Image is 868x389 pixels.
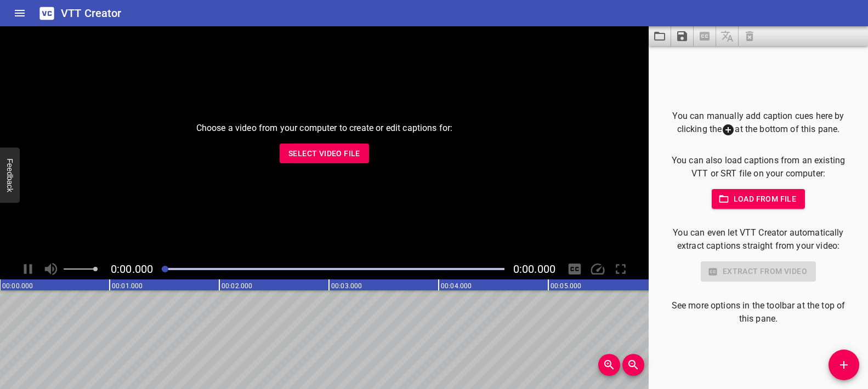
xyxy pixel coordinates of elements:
[551,282,581,290] text: 00:05.000
[288,147,360,161] span: Select Video File
[716,26,739,46] span: Add some captions below, then you can translate them.
[712,189,805,209] button: Load from file
[676,30,689,43] svg: Save captions to file
[721,192,797,206] span: Load from file
[111,262,153,276] span: Current Time
[331,282,362,290] text: 00:03.000
[694,26,716,46] span: Select a video in the pane to the left, then you can automatically extract captions.
[598,354,620,376] button: Zoom In
[666,154,850,180] p: You can also load captions from an existing VTT or SRT file on your computer:
[666,299,850,325] p: See more options in the toolbar at the top of this pane.
[587,259,608,279] div: Playback Speed
[441,282,472,290] text: 00:04.000
[666,110,850,136] p: You can manually add caption cues here by clicking the at the bottom of this pane.
[222,282,252,290] text: 00:02.000
[610,259,631,279] div: Toggle Full Screen
[2,282,33,290] text: 00:00.000
[829,350,859,380] button: Add Cue
[196,122,453,135] p: Choose a video from your computer to create or edit captions for:
[653,30,666,43] svg: Load captions from file
[666,226,850,253] p: You can even let VTT Creator automatically extract captions straight from your video:
[564,259,585,279] div: Hide/Show Captions
[649,26,671,46] button: Load captions from file
[112,282,143,290] text: 00:01.000
[671,26,694,46] button: Save captions to file
[280,144,369,164] button: Select Video File
[513,262,555,276] span: Video Duration
[162,268,504,270] div: Play progress
[622,354,644,376] button: Zoom Out
[61,4,122,22] h6: VTT Creator
[666,261,850,282] div: Select a video in the pane to the left to use this feature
